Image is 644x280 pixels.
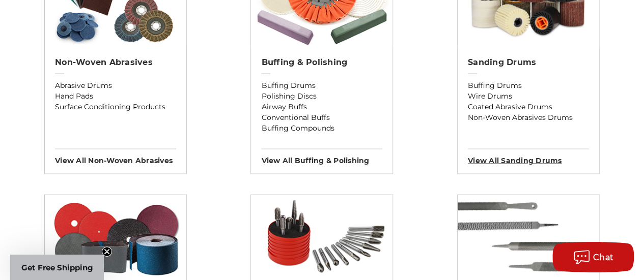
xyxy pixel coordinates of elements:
a: Airway Buffs [261,101,382,112]
h3: View All non-woven abrasives [55,148,176,165]
a: Hand Pads [55,90,176,101]
a: Polishing Discs [261,90,382,101]
h2: Sanding Drums [468,57,589,67]
a: Buffing Drums [468,80,589,90]
a: Coated Abrasive Drums [468,101,589,112]
h3: View All buffing & polishing [261,148,382,165]
span: Get Free Shipping [21,263,93,272]
h2: Buffing & Polishing [261,57,382,67]
a: Buffing Drums [261,80,382,90]
a: Surface Conditioning Products [55,101,176,112]
button: Chat [552,242,634,272]
div: Get Free ShippingClose teaser [10,255,104,280]
a: Wire Drums [468,90,589,101]
a: Conventional Buffs [261,112,382,122]
h3: View All sanding drums [468,148,589,165]
a: Buffing Compounds [261,122,382,133]
span: Chat [593,253,614,262]
button: Close teaser [102,246,112,257]
h2: Non-woven Abrasives [55,57,176,67]
a: Non-Woven Abrasives Drums [468,112,589,122]
a: Abrasive Drums [55,80,176,90]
